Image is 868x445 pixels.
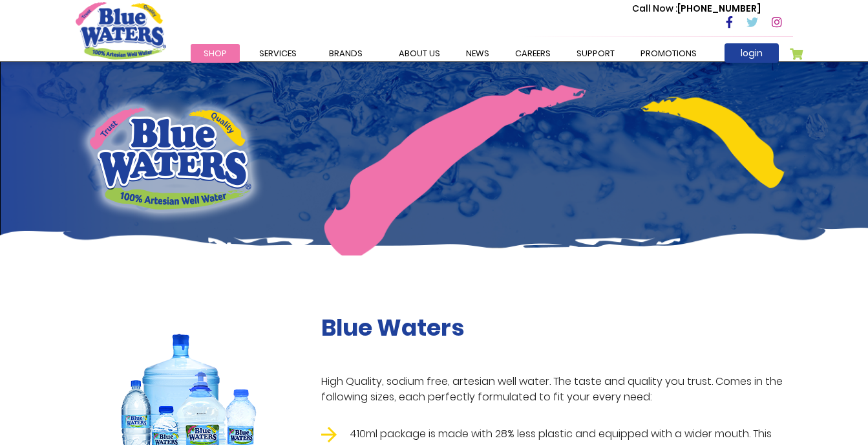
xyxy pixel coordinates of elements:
[204,47,227,60] span: Shop
[76,2,166,59] a: store logo
[725,43,779,63] a: login
[502,44,564,63] a: careers
[321,374,793,405] p: High Quality, sodium free, artesian well water. The taste and quality you trust. Comes in the fol...
[628,44,710,63] a: Promotions
[321,314,793,342] h2: Blue Waters
[386,44,453,63] a: about us
[329,47,363,60] span: Brands
[632,2,677,15] span: Call Now :
[453,44,502,63] a: News
[564,44,628,63] a: support
[632,2,761,16] p: [PHONE_NUMBER]
[259,47,297,60] span: Services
